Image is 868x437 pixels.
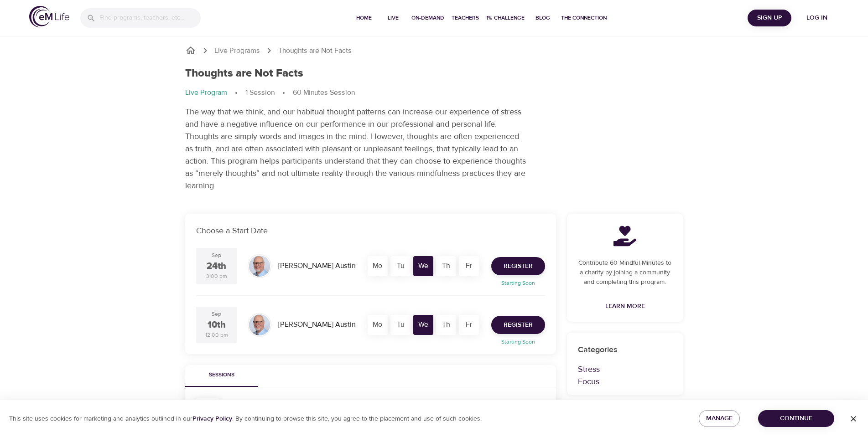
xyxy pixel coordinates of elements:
[504,261,533,272] span: Register
[706,413,733,424] span: Manage
[275,316,359,334] div: [PERSON_NAME] Austin
[245,87,275,98] p: 1 Session
[486,279,551,287] p: Starting Soon
[185,106,527,192] p: The way that we think, and our habitual thought patterns can increase our experience of stress an...
[212,310,221,318] div: Sep
[758,410,834,427] button: Continue
[411,13,444,23] span: On-Demand
[99,8,201,28] input: Find programs, teachers, etc...
[368,315,388,335] div: Mo
[185,67,303,80] h1: Thoughts are Not Facts
[532,13,554,23] span: Blog
[29,6,69,27] img: logo
[578,344,672,356] p: Categories
[491,257,545,275] button: Register
[192,415,232,423] a: Privacy Policy
[275,257,359,275] div: [PERSON_NAME] Austin
[459,256,479,276] div: Fr
[413,315,433,335] div: We
[196,225,545,237] p: Choose a Start Date
[390,256,411,276] div: Tu
[278,46,352,56] p: Thoughts are Not Facts
[207,260,226,273] div: 24th
[748,10,791,26] button: Sign Up
[368,256,388,276] div: Mo
[191,370,253,380] span: Sessions
[206,272,227,280] div: 3:00 pm
[602,298,649,315] a: Learn More
[390,315,411,335] div: Tu
[214,46,260,56] a: Live Programs
[799,12,835,24] span: Log in
[293,87,355,98] p: 60 Minutes Session
[699,410,740,427] button: Manage
[459,315,479,335] div: Fr
[436,315,456,335] div: Th
[185,45,683,56] nav: breadcrumb
[578,375,672,388] p: Focus
[795,10,839,26] button: Log in
[561,13,607,23] span: The Connection
[436,256,456,276] div: Th
[486,338,551,346] p: Starting Soon
[452,13,479,23] span: Teachers
[413,256,433,276] div: We
[486,13,525,23] span: 1% Challenge
[353,13,375,23] span: Home
[578,363,672,375] p: Stress
[208,319,226,332] div: 10th
[382,13,404,23] span: Live
[212,252,221,259] div: Sep
[751,12,788,24] span: Sign Up
[578,258,672,287] p: Contribute 60 Mindful Minutes to a charity by joining a community and completing this program.
[504,319,533,331] span: Register
[205,331,228,339] div: 12:00 pm
[765,413,827,424] span: Continue
[185,87,683,98] nav: breadcrumb
[605,301,645,312] span: Learn More
[185,87,227,98] p: Live Program
[491,316,545,334] button: Register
